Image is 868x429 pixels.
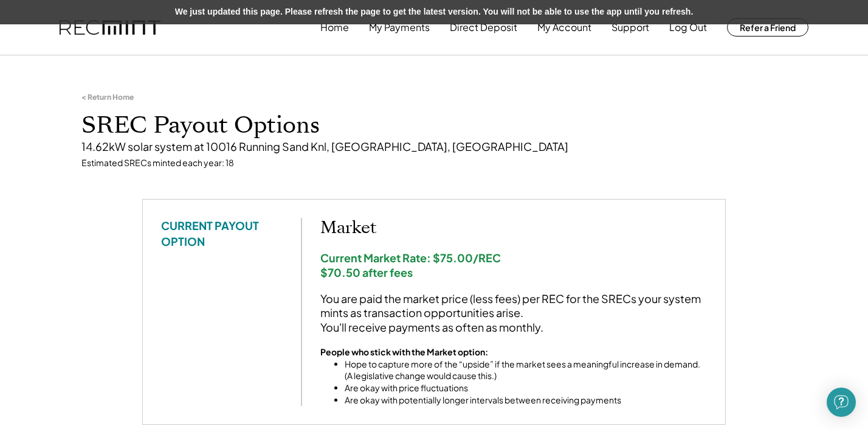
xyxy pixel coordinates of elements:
[81,111,787,140] h1: SREC Payout Options
[345,394,707,406] li: Are okay with potentially longer intervals between receiving payments
[320,346,488,357] strong: People who stick with the Market option:
[81,139,787,153] div: 14.62kW solar system at 10016 Running Sand Knl, [GEOGRAPHIC_DATA], [GEOGRAPHIC_DATA]
[450,15,517,40] button: Direct Deposit
[320,291,707,334] div: You are paid the market price (less fees) per REC for the SRECs your system mints as transaction ...
[320,218,707,239] h2: Market
[827,388,856,417] div: Open Intercom Messenger
[669,15,707,40] button: Log Out
[369,15,430,40] button: My Payments
[60,20,160,35] img: recmint-logotype%403x.png
[727,18,808,37] button: Refer a Friend
[320,15,349,40] button: Home
[81,92,134,102] div: < Return Home
[161,218,283,248] div: CURRENT PAYOUT OPTION
[611,15,649,40] button: Support
[320,251,707,279] div: Current Market Rate: $75.00/REC $70.50 after fees
[345,358,707,382] li: Hope to capture more of the “upside” if the market sees a meaningful increase in demand. (A legis...
[537,15,591,40] button: My Account
[81,157,787,169] div: Estimated SRECs minted each year: 18
[345,382,707,394] li: Are okay with price fluctuations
